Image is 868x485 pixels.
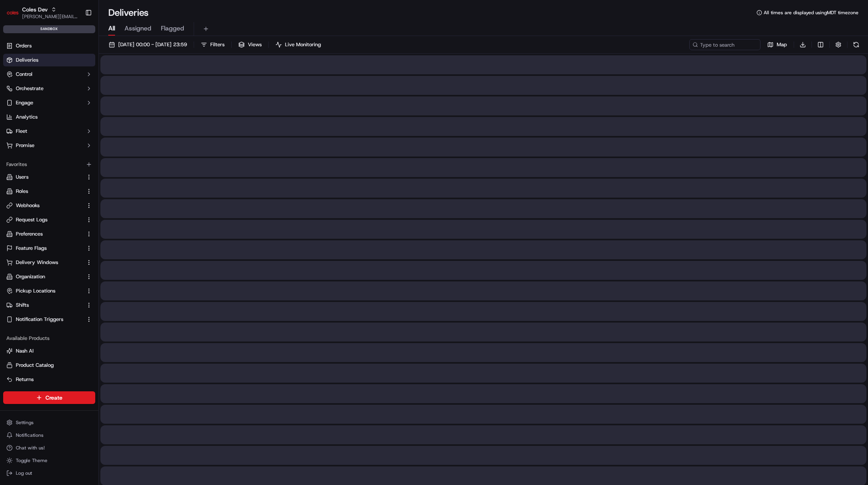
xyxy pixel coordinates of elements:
[6,259,83,266] a: Delivery Windows
[118,41,187,48] span: [DATE] 00:00 - [DATE] 23:59
[22,13,79,20] button: [PERSON_NAME][EMAIL_ADDRESS][DOMAIN_NAME]
[16,188,28,195] span: Roles
[3,442,95,453] button: Chat with us!
[777,41,787,48] span: Map
[3,139,95,152] button: Promise
[3,430,95,441] button: Notifications
[6,245,83,252] a: Feature Flags
[3,158,95,171] div: Favorites
[45,394,62,402] span: Create
[6,302,83,309] a: Shifts
[3,417,95,428] button: Settings
[6,287,83,294] a: Pickup Locations
[16,71,32,78] span: Control
[235,39,265,50] button: Views
[197,39,228,50] button: Filters
[3,40,95,52] a: Orders
[3,125,95,138] button: Fleet
[3,270,95,283] button: Organization
[16,470,32,476] span: Log out
[3,299,95,311] button: Shifts
[3,199,95,212] button: Webhooks
[764,9,859,16] span: All times are displayed using MDT timezone
[3,213,95,226] button: Request Logs
[16,432,43,438] span: Notifications
[6,216,83,223] a: Request Logs
[3,3,82,22] button: Coles DevColes Dev[PERSON_NAME][EMAIL_ADDRESS][DOMAIN_NAME]
[3,96,95,109] button: Engage
[16,128,27,135] span: Fleet
[6,273,83,280] a: Organization
[16,316,63,323] span: Notification Triggers
[3,82,95,95] button: Orchestrate
[3,359,95,372] button: Product Catalog
[3,332,95,345] div: Available Products
[16,302,29,309] span: Shifts
[3,111,95,123] a: Analytics
[16,230,43,238] span: Preferences
[3,54,95,66] a: Deliveries
[3,285,95,297] button: Pickup Locations
[16,99,33,106] span: Engage
[851,39,862,50] button: Refresh
[3,373,95,386] button: Returns
[108,24,115,33] span: All
[6,6,19,19] img: Coles Dev
[16,362,54,369] span: Product Catalog
[6,376,92,383] a: Returns
[16,457,47,464] span: Toggle Theme
[6,188,83,195] a: Roles
[16,57,38,64] span: Deliveries
[105,39,191,50] button: [DATE] 00:00 - [DATE] 23:59
[16,202,40,209] span: Webhooks
[16,287,55,294] span: Pickup Locations
[16,245,47,252] span: Feature Flags
[3,228,95,240] button: Preferences
[16,347,34,355] span: Nash AI
[764,39,791,50] button: Map
[16,85,43,92] span: Orchestrate
[3,391,95,404] button: Create
[16,259,58,266] span: Delivery Windows
[3,468,95,479] button: Log out
[16,445,45,451] span: Chat with us!
[6,202,83,209] a: Webhooks
[16,216,47,223] span: Request Logs
[22,6,48,13] button: Coles Dev
[125,24,151,33] span: Assigned
[6,316,83,323] a: Notification Triggers
[3,256,95,269] button: Delivery Windows
[3,185,95,198] button: Roles
[16,42,32,49] span: Orders
[3,242,95,255] button: Feature Flags
[3,313,95,326] button: Notification Triggers
[161,24,184,33] span: Flagged
[6,347,92,355] a: Nash AI
[3,68,95,81] button: Control
[16,273,45,280] span: Organization
[248,41,262,48] span: Views
[3,171,95,183] button: Users
[272,39,325,50] button: Live Monitoring
[689,39,760,50] input: Type to search
[3,345,95,357] button: Nash AI
[6,362,92,369] a: Product Catalog
[16,142,34,149] span: Promise
[108,6,149,19] h1: Deliveries
[285,41,321,48] span: Live Monitoring
[16,419,34,426] span: Settings
[16,376,34,383] span: Returns
[3,455,95,466] button: Toggle Theme
[210,41,225,48] span: Filters
[3,25,95,33] div: sandbox
[6,230,83,238] a: Preferences
[16,174,28,181] span: Users
[16,113,38,121] span: Analytics
[6,174,83,181] a: Users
